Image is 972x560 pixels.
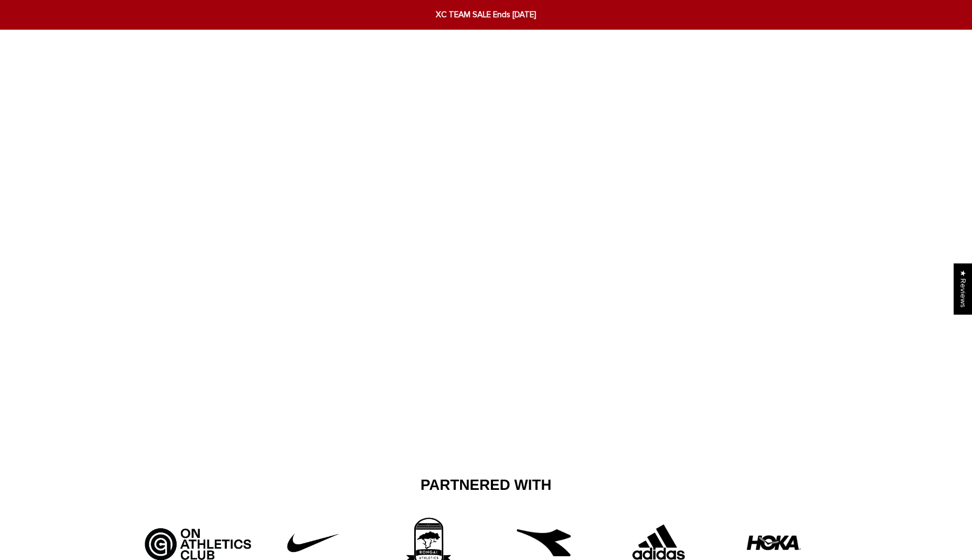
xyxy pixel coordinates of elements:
h2: Partnered With [148,476,823,495]
div: Click to open Judge.me floating reviews tab [954,263,972,315]
span: XC TEAM SALE Ends [DATE] [298,9,674,21]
